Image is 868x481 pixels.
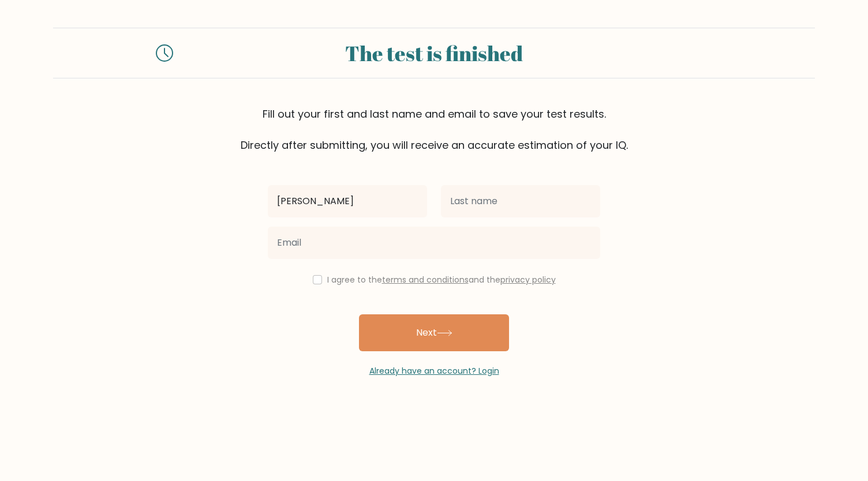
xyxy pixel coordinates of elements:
a: terms and conditions [382,274,469,285]
a: Already have an account? Login [369,365,499,377]
input: Email [268,227,600,259]
div: Fill out your first and last name and email to save your test results. Directly after submitting,... [53,106,815,153]
input: First name [268,185,427,217]
label: I agree to the and the [327,274,556,285]
input: Last name [441,185,600,217]
a: privacy policy [500,274,556,285]
button: Next [359,314,509,351]
div: The test is finished [187,37,681,69]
